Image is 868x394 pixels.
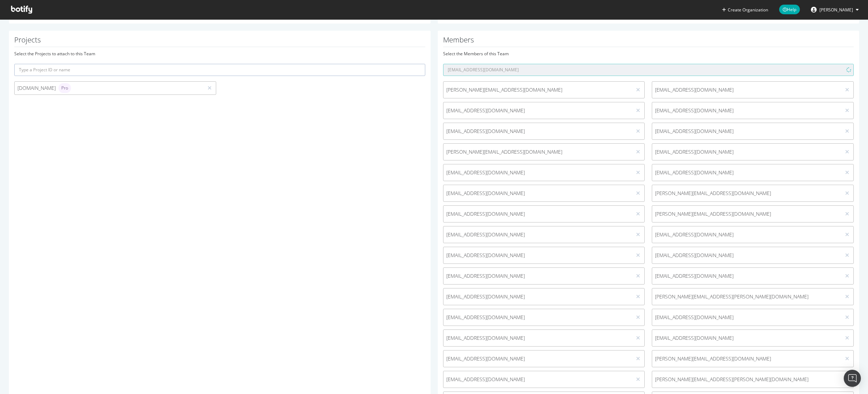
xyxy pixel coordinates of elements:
span: [EMAIL_ADDRESS][DOMAIN_NAME] [655,148,838,155]
span: [EMAIL_ADDRESS][DOMAIN_NAME] [655,272,838,280]
span: [EMAIL_ADDRESS][DOMAIN_NAME] [655,314,838,321]
span: [EMAIL_ADDRESS][DOMAIN_NAME] [655,128,838,135]
span: [EMAIL_ADDRESS][DOMAIN_NAME] [446,169,629,176]
span: [EMAIL_ADDRESS][DOMAIN_NAME] [446,210,629,218]
span: [EMAIL_ADDRESS][DOMAIN_NAME] [655,107,838,114]
span: [EMAIL_ADDRESS][DOMAIN_NAME] [655,169,838,176]
button: Create Organization [722,6,768,13]
div: [DOMAIN_NAME] [17,83,200,93]
span: [PERSON_NAME][EMAIL_ADDRESS][PERSON_NAME][DOMAIN_NAME] [655,376,838,383]
span: Pro [61,86,68,90]
span: [EMAIL_ADDRESS][DOMAIN_NAME] [446,107,629,114]
span: [PERSON_NAME][EMAIL_ADDRESS][DOMAIN_NAME] [655,210,838,218]
div: Open Intercom Messenger [844,370,861,387]
span: [PERSON_NAME][EMAIL_ADDRESS][PERSON_NAME][DOMAIN_NAME] [655,293,838,300]
span: [PERSON_NAME][EMAIL_ADDRESS][DOMAIN_NAME] [446,86,629,93]
span: [EMAIL_ADDRESS][DOMAIN_NAME] [446,128,629,135]
input: Type a Project ID or name [14,64,425,76]
span: [EMAIL_ADDRESS][DOMAIN_NAME] [446,314,629,321]
span: [EMAIL_ADDRESS][DOMAIN_NAME] [655,334,838,342]
input: Type a user email [443,64,854,76]
span: Todd Guzman [819,7,853,13]
span: [EMAIL_ADDRESS][DOMAIN_NAME] [446,231,629,238]
span: [EMAIL_ADDRESS][DOMAIN_NAME] [655,231,838,238]
span: [EMAIL_ADDRESS][DOMAIN_NAME] [446,190,629,197]
span: [EMAIL_ADDRESS][DOMAIN_NAME] [446,272,629,280]
span: [EMAIL_ADDRESS][DOMAIN_NAME] [655,252,838,259]
span: [PERSON_NAME][EMAIL_ADDRESS][DOMAIN_NAME] [446,148,629,155]
span: [EMAIL_ADDRESS][DOMAIN_NAME] [446,355,629,362]
div: Select the Projects to attach to this Team [14,51,425,57]
span: [EMAIL_ADDRESS][DOMAIN_NAME] [446,334,629,342]
h1: Members [443,36,854,47]
span: [EMAIL_ADDRESS][DOMAIN_NAME] [446,293,629,300]
span: [EMAIL_ADDRESS][DOMAIN_NAME] [446,376,629,383]
span: [PERSON_NAME][EMAIL_ADDRESS][DOMAIN_NAME] [655,190,838,197]
h1: Projects [14,36,425,47]
div: Select the Members of this Team [443,51,854,57]
span: Help [779,5,800,14]
span: [EMAIL_ADDRESS][DOMAIN_NAME] [446,252,629,259]
span: [EMAIL_ADDRESS][DOMAIN_NAME] [655,86,838,93]
span: [PERSON_NAME][EMAIL_ADDRESS][DOMAIN_NAME] [655,355,838,362]
button: [PERSON_NAME] [805,4,864,15]
div: brand label [59,83,71,93]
